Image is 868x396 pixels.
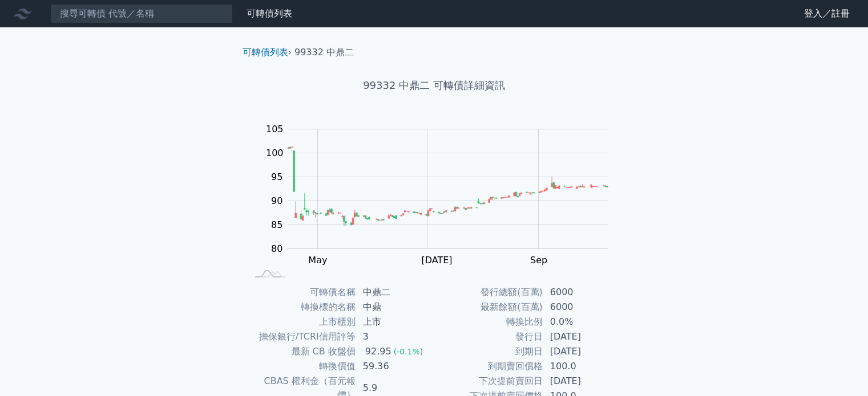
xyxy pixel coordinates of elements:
td: 可轉債名稱 [247,285,356,300]
tspan: 85 [271,219,282,230]
li: 99332 中鼎二 [294,46,354,59]
td: 發行日 [434,329,543,344]
tspan: 95 [271,172,282,182]
tspan: 80 [271,243,282,254]
td: 轉換價值 [247,359,356,374]
td: 100.0 [543,359,621,374]
td: [DATE] [543,344,621,359]
tspan: [DATE] [421,255,452,266]
a: 登入／註冊 [795,5,859,23]
g: Chart [260,124,625,266]
td: 擔保銀行/TCRI信用評等 [247,329,356,344]
input: 搜尋可轉債 代號／名稱 [50,4,233,23]
td: 0.0% [543,315,621,329]
li: › [243,46,292,59]
tspan: 100 [266,148,284,158]
a: 可轉債列表 [247,8,292,19]
td: 最新 CB 收盤價 [247,344,356,359]
td: [DATE] [543,329,621,344]
td: 發行總額(百萬) [434,285,543,300]
div: 92.95 [363,345,394,358]
td: 最新餘額(百萬) [434,300,543,315]
td: 上市 [356,315,434,329]
td: 中鼎 [356,300,434,315]
td: 3 [356,329,434,344]
span: (-0.1%) [394,347,423,356]
td: [DATE] [543,374,621,389]
td: 6000 [543,300,621,315]
td: 到期日 [434,344,543,359]
tspan: 90 [271,195,282,206]
tspan: 105 [266,124,284,134]
td: 到期賣回價格 [434,359,543,374]
td: 上市櫃別 [247,315,356,329]
a: 可轉債列表 [243,47,288,58]
td: 轉換標的名稱 [247,300,356,315]
td: 6000 [543,285,621,300]
td: 下次提前賣回日 [434,374,543,389]
h1: 99332 中鼎二 可轉債詳細資訊 [233,77,635,93]
td: 中鼎二 [356,285,434,300]
tspan: May [308,255,327,266]
td: 59.36 [356,359,434,374]
td: 轉換比例 [434,315,543,329]
tspan: Sep [530,255,547,266]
